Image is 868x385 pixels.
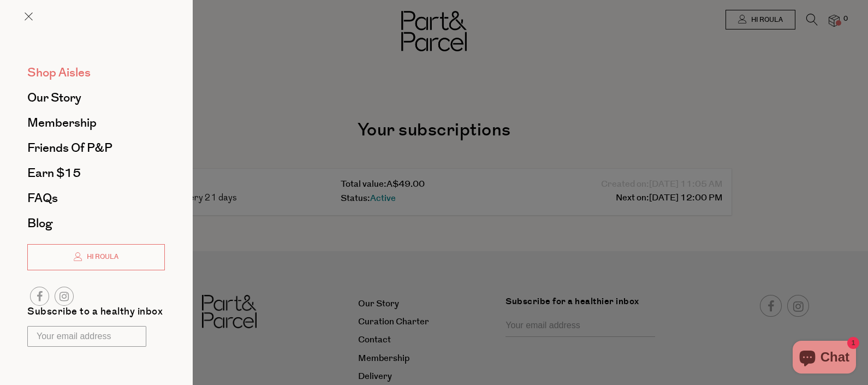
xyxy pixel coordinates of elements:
[27,167,165,179] a: Earn $15
[27,192,165,204] a: FAQs
[27,244,165,270] a: Hi Roula
[27,64,91,81] span: Shop Aisles
[27,189,58,207] span: FAQs
[27,217,165,229] a: Blog
[27,326,146,347] input: Your email address
[27,215,52,232] span: Blog
[27,67,165,79] a: Shop Aisles
[789,341,859,376] inbox-online-store-chat: Shopify online store chat
[27,92,165,104] a: Our Story
[27,114,97,132] span: Membership
[84,252,118,262] span: Hi Roula
[27,139,112,157] span: Friends of P&P
[27,164,81,182] span: Earn $15
[27,307,163,321] label: Subscribe to a healthy inbox
[27,89,81,106] span: Our Story
[27,117,165,129] a: Membership
[27,142,165,154] a: Friends of P&P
